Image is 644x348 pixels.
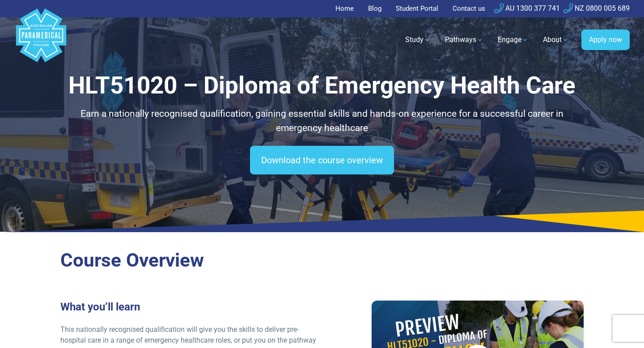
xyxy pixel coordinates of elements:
h1: HLT51020 – Diploma of Emergency Health Care [60,72,584,100]
a: Download the course overview [250,146,394,174]
a: Apply now [581,30,630,50]
a: NZ 0800 005 689 [563,4,630,13]
p: Earn a nationally recognised qualification, gaining essential skills and hands-on experience for ... [60,107,584,135]
a: Australian Paramedical College [14,17,68,63]
a: About [538,27,574,52]
a: Pathways [440,27,489,52]
h2: Course Overview [60,249,584,272]
a: AU 1300 377 741 [494,4,560,13]
a: Study [400,27,436,52]
a: Engage [492,27,534,52]
h3: What you’ll learn [60,301,317,314]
